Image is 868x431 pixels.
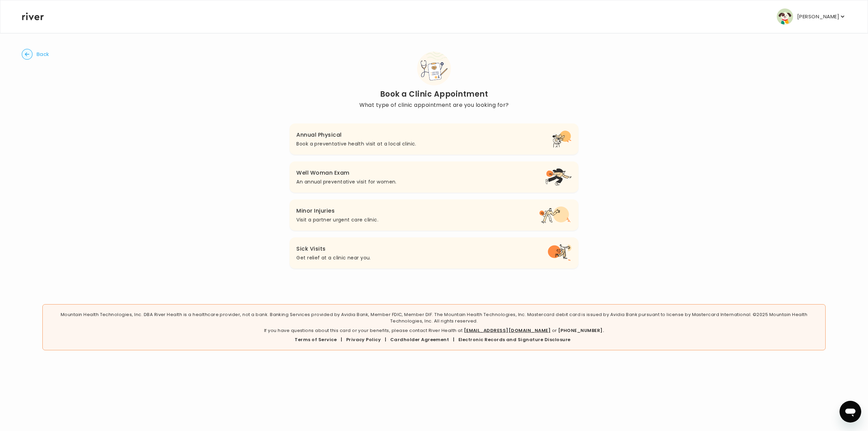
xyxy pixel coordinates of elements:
h3: Minor Injuries [296,206,378,216]
p: [PERSON_NAME] [797,12,839,21]
h3: Sick Visits [296,244,371,254]
button: Annual PhysicalBook a preventative health visit at a local clinic. [290,123,578,155]
a: [PHONE_NUMBER]. [558,327,604,334]
img: user avatar [777,8,793,25]
h3: Well Woman Exam [296,168,396,178]
button: Minor InjuriesVisit a partner urgent care clinic. [290,199,578,231]
iframe: Button to launch messaging window [840,401,861,423]
p: Mountain Health Technologies, Inc. DBA River Health is a healthcare provider, not a bank. Banking... [48,311,820,325]
img: Book Clinic Appointment [417,52,451,85]
button: user avatar[PERSON_NAME] [777,8,846,25]
button: Well Woman ExamAn annual preventative visit for women. [290,161,578,193]
a: Electronic Records and Signature Disclosure [458,336,571,343]
div: | | | [48,336,820,343]
h3: Annual Physical [296,130,416,140]
button: Sick VisitsGet relief at a clinic near you. [290,237,578,269]
p: What type of clinic appointment are you looking for? [359,100,509,110]
h2: Book a Clinic Appointment [359,90,509,99]
span: Back [37,50,49,59]
a: Privacy Policy [346,336,381,343]
p: Get relief at a clinic near you. [296,254,371,262]
p: Book a preventative health visit at a local clinic. [296,140,416,148]
button: Back [22,49,49,60]
a: Cardholder Agreement [390,336,449,343]
p: An annual preventative visit for women. [296,178,396,186]
p: Visit a partner urgent care clinic. [296,216,378,224]
a: [EMAIL_ADDRESS][DOMAIN_NAME] [464,327,551,334]
p: If you have questions about this card or your benefits, please contact River Health at or [48,327,820,334]
a: Terms of Service [295,336,337,343]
